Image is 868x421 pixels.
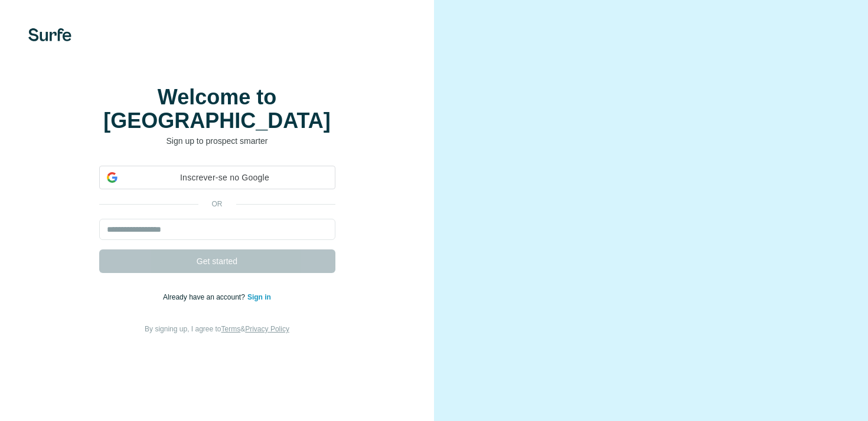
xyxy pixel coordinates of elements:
p: or [198,199,236,209]
img: Surfe's logo [28,28,71,41]
a: Sign in [247,293,271,301]
a: Terms [221,325,241,333]
div: Inscrever-se no Google [99,166,335,189]
span: Already have an account? [163,293,247,301]
a: Privacy Policy [245,325,289,333]
p: Sign up to prospect smarter [99,135,335,147]
h1: Welcome to [GEOGRAPHIC_DATA] [99,85,335,133]
span: By signing up, I agree to & [145,325,289,333]
span: Inscrever-se no Google [122,172,328,184]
